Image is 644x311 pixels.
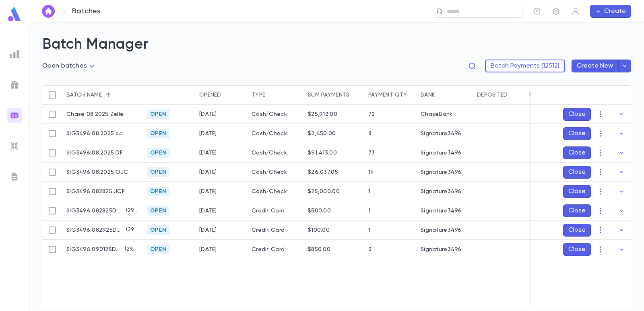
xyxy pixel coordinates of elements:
div: $100.00 [308,227,330,233]
div: Recorded [529,85,560,105]
span: Open [147,227,169,233]
p: ( 2938 ) [123,207,139,215]
div: $850.00 [308,246,330,253]
div: $26,037.05 [308,169,338,175]
p: SIG3496 090125DMFcc [66,246,122,253]
p: SIG3496 08.2025 cc [66,130,122,137]
div: $500.00 [308,208,331,214]
div: Type [248,85,304,105]
button: Batch Payments (12512) [485,60,565,72]
div: Signature3496 [421,246,462,253]
button: Close [563,204,591,217]
img: logo [6,6,23,22]
img: letters_grey.7941b92b52307dd3b8a917253454ce1c.svg [10,172,19,181]
div: Payment qty [364,85,417,105]
div: Signature3496 [421,208,462,214]
span: Open [147,150,169,156]
div: Credit Card [248,240,304,259]
span: Open [147,169,169,175]
div: Deposited [473,85,525,105]
div: Sum payments [308,85,349,105]
p: SIG3496 08.2025 OJC [66,169,128,175]
h2: Batch Manager [42,36,631,54]
div: Signature3496 [421,227,462,233]
div: 73 [368,150,375,156]
div: ChaseBank [421,111,453,117]
span: Open [147,130,169,137]
div: 8/29/2025 [199,227,217,233]
div: Bank [421,85,435,105]
span: Open [147,188,169,195]
img: reports_grey.c525e4749d1bce6a11f5fe2a8de1b229.svg [10,49,19,59]
div: 8/1/2025 [199,150,217,156]
button: Sort [102,89,115,101]
button: Close [563,185,591,198]
button: Close [563,146,591,159]
div: 1 [368,227,370,233]
p: SIG3496 082825 JCF [66,188,125,195]
button: Close [563,166,591,179]
div: Opened [195,85,248,105]
div: Signature3496 [421,188,462,195]
div: Batch name [66,85,102,105]
div: 9/1/2025 [199,246,217,253]
div: Cash/Check [248,163,304,182]
span: Open [147,246,169,253]
img: campaigns_grey.99e729a5f7ee94e3726e6486bddda8f1.svg [10,80,19,90]
div: Deposited [477,85,508,105]
div: Batch name [62,85,143,105]
div: Payment qty [368,85,407,105]
div: Credit Card [248,220,304,240]
div: $2,450.00 [308,130,336,137]
p: SIG3496 082825DMFcc [66,208,123,214]
img: imports_grey.530a8a0e642e233f2baf0ef88e8c9fcb.svg [10,141,19,151]
span: Open batches [42,63,87,69]
div: Cash/Check [248,143,304,163]
p: SIG3496 082925DMFcc [66,227,123,233]
button: Close [563,127,591,140]
div: 3 [368,246,372,253]
div: Signature3496 [421,150,462,156]
div: 7/31/2025 [199,130,217,137]
div: Sum payments [304,85,364,105]
div: 8/28/2025 [199,208,217,214]
div: $91,413.00 [308,150,337,156]
div: Type [252,85,265,105]
div: 8/1/2025 [199,111,217,117]
div: 1 [368,188,370,195]
div: 14 [368,169,374,175]
div: 8/1/2025 [199,169,217,175]
div: Bank [417,85,473,105]
p: SIG3496 08.2025 DF [66,150,123,156]
p: ( 2939 ) [123,226,139,234]
p: ( 2940 ) [122,245,139,253]
button: Create [590,5,631,18]
div: Opened [199,85,221,105]
img: batches_gradient.0a22e14384a92aa4cd678275c0c39cc4.svg [10,111,19,120]
div: Cash/Check [248,124,304,143]
div: Cash/Check [248,182,304,201]
div: 72 [368,111,375,117]
span: Open [147,208,169,214]
img: home_white.a664292cf8c1dea59945f0da9f25487c.svg [43,8,53,14]
p: Chase 08.2025 Zelle [66,111,124,117]
div: 8 [368,130,372,137]
div: $25,912.00 [308,111,337,117]
div: 8/27/2025 [199,188,217,195]
div: $25,000.00 [308,188,340,195]
div: 1 [368,208,370,214]
button: Close [563,108,591,121]
div: Credit Card [248,201,304,220]
button: Close [563,243,591,256]
span: Open [147,111,169,117]
p: Batches [72,7,100,16]
button: Close [563,224,591,237]
div: Open batches [42,60,97,72]
div: Signature3496 [421,169,462,175]
button: Create New [572,60,618,72]
div: Cash/Check [248,105,304,124]
div: Recorded [525,85,578,105]
div: Signature3496 [421,130,462,137]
